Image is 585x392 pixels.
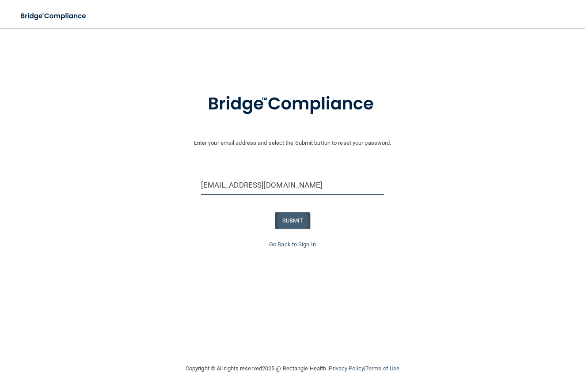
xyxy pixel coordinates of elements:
a: Terms of Use [365,365,399,372]
button: SUBMIT [275,212,311,229]
input: Email [201,175,384,195]
a: Go Back to Sign In [269,241,316,248]
img: bridge_compliance_login_screen.278c3ca4.svg [13,7,95,25]
div: Copyright © All rights reserved 2025 @ Rectangle Health | | [131,354,454,383]
iframe: Drift Widget Chat Controller [432,329,574,365]
img: bridge_compliance_login_screen.278c3ca4.svg [190,81,395,127]
a: Privacy Policy [329,365,364,372]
